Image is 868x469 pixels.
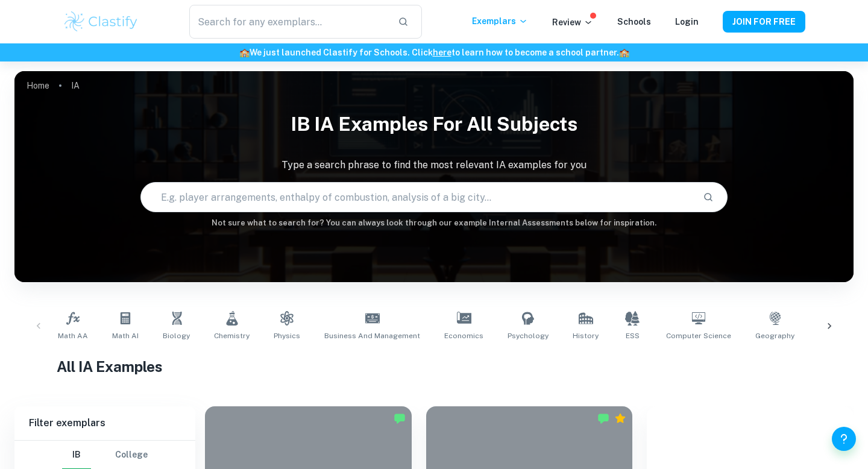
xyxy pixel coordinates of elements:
[324,330,420,341] span: Business and Management
[472,14,528,28] p: Exemplars
[433,48,451,57] a: here
[189,5,388,39] input: Search for any exemplars...
[552,16,593,29] p: Review
[71,79,80,92] p: IA
[141,180,693,214] input: E.g. player arrangements, enthalpy of combustion, analysis of a big city...
[14,158,854,172] p: Type a search phrase to find the most relevant IA examples for you
[214,330,250,341] span: Chemistry
[63,10,139,34] img: Clastify logo
[626,330,640,341] span: ESS
[755,330,794,341] span: Geography
[444,330,483,341] span: Economics
[619,48,629,57] span: 🏫
[394,412,406,424] img: Marked
[832,427,856,451] button: Help and Feedback
[57,356,812,377] h1: All IA Examples
[508,330,549,341] span: Psychology
[14,406,195,440] h6: Filter exemplars
[698,187,719,207] button: Search
[617,17,651,27] a: Schools
[163,330,190,341] span: Biology
[675,17,699,27] a: Login
[239,48,250,57] span: 🏫
[274,330,300,341] span: Physics
[723,11,805,33] button: JOIN FOR FREE
[27,77,49,94] a: Home
[112,330,139,341] span: Math AI
[58,330,88,341] span: Math AA
[614,412,626,424] div: Premium
[597,412,609,424] img: Marked
[14,105,854,143] h1: IB IA examples for all subjects
[666,330,731,341] span: Computer Science
[573,330,599,341] span: History
[14,217,854,229] h6: Not sure what to search for? You can always look through our example Internal Assessments below f...
[2,46,866,59] h6: We just launched Clastify for Schools. Click to learn how to become a school partner.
